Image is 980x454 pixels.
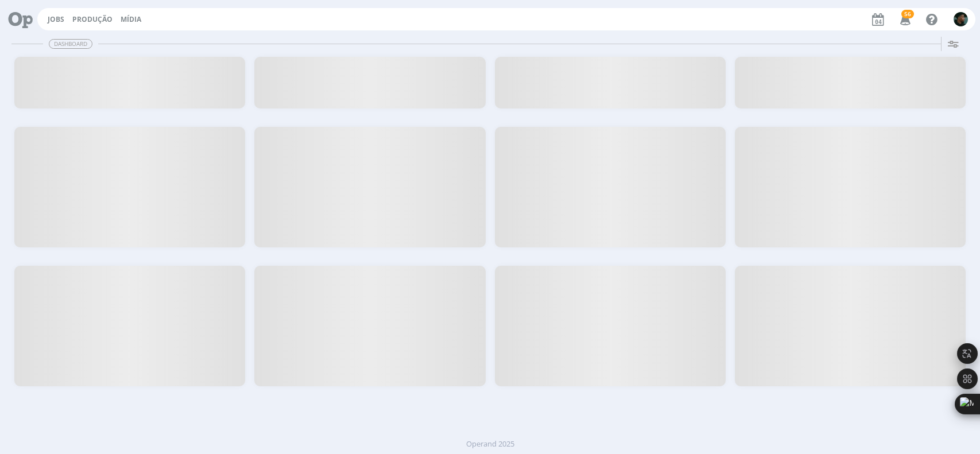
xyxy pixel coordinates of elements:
[121,14,141,24] a: Mídia
[69,15,116,24] button: Produção
[48,14,64,24] a: Jobs
[954,12,968,26] img: K
[953,9,969,29] button: K
[49,39,92,49] span: Dashboard
[44,15,68,24] button: Jobs
[901,10,914,18] span: 56
[893,9,916,30] button: 56
[72,14,113,24] a: Produção
[117,15,145,24] button: Mídia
